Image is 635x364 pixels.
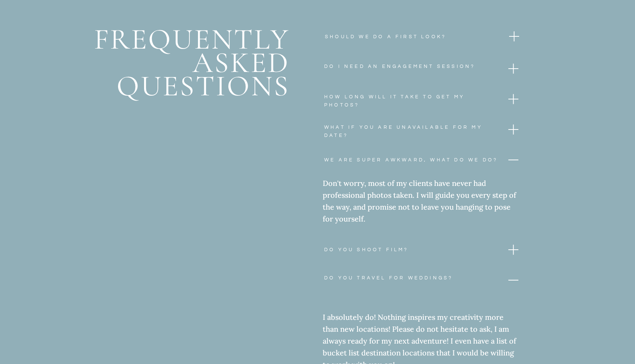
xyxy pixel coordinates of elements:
[324,62,477,78] a: Do I need an Engagement Session?
[67,28,290,129] a: Frequently Asked Questions
[324,246,495,261] a: Do you shoot film?
[324,156,498,171] a: We are Super awkward, what do we do?
[324,123,502,138] a: What if you are unavailable for my date?
[324,93,477,108] a: How long will it take to get my photos?
[323,177,520,233] p: Don't worry, most of my clients have never had professional photos taken. I will guide you every ...
[324,274,495,299] a: Do you Travel For weddings?
[325,33,478,39] a: Should we do a first look?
